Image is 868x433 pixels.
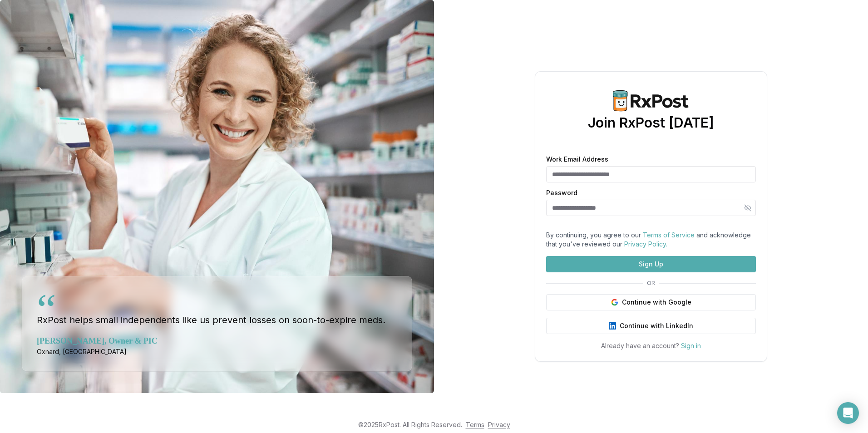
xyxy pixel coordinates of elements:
button: Hide password [740,200,756,216]
div: “ [37,287,56,331]
span: Already have an account? [601,342,679,349]
blockquote: RxPost helps small independents like us prevent losses on soon-to-expire meds. [37,295,397,328]
div: By continuing, you agree to our and acknowledge that you've reviewed our [546,231,756,249]
h1: Join RxPost [DATE] [588,114,714,131]
span: OR [643,280,659,287]
div: Open Intercom Messenger [837,402,859,424]
label: Work Email Address [546,156,756,162]
img: Google [611,299,618,306]
div: [PERSON_NAME], Owner & PIC [37,335,397,347]
label: Password [546,190,756,196]
a: Terms of Service [643,231,695,239]
a: Terms [466,421,484,428]
a: Privacy [488,421,510,428]
div: Oxnard, [GEOGRAPHIC_DATA] [37,347,397,356]
button: Sign Up [546,256,756,272]
a: Privacy Policy. [624,240,667,248]
a: Sign in [681,342,701,349]
button: Continue with Google [546,294,756,310]
button: Continue with LinkedIn [546,318,756,334]
img: RxPost Logo [607,90,695,112]
img: LinkedIn [609,322,616,330]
